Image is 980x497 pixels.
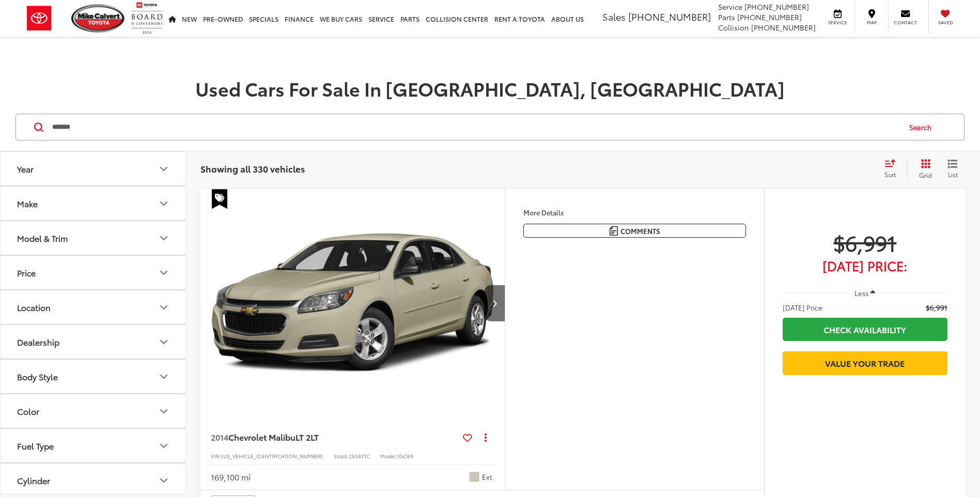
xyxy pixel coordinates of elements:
[783,229,947,255] span: $6,991
[469,472,479,482] span: Champagne Silver Metallic
[1,221,186,255] button: Model & TrimModel & Trim
[211,431,228,443] span: 2014
[1,290,186,324] button: LocationLocation
[17,164,34,174] div: Year
[926,302,947,313] span: $6,991
[158,163,170,175] div: Year
[158,301,170,314] div: Location
[17,475,50,485] div: Cylinder
[744,2,809,12] span: [PHONE_NUMBER]
[349,452,370,460] span: 253471C
[17,371,58,381] div: Body Style
[482,472,494,482] span: Ext.
[212,189,227,209] span: Special
[907,159,940,179] button: Grid View
[221,452,323,460] span: [US_VEHICLE_IDENTIFICATION_NUMBER]
[17,233,68,243] div: Model & Trim
[295,431,319,443] span: LT 2LT
[1,325,186,359] button: DealershipDealership
[628,10,711,23] span: [PHONE_NUMBER]
[718,22,749,33] span: Collision
[1,463,186,497] button: CylinderCylinder
[380,452,397,460] span: Model:
[484,285,505,321] button: Next image
[1,152,186,185] button: YearYear
[158,197,170,210] div: Make
[211,471,251,483] div: 169,100 mi
[610,226,618,235] img: Comments
[894,19,917,26] span: Contact
[200,189,506,418] img: 2014 Chevrolet Malibu LT 2LT
[200,162,305,175] span: Showing all 330 vehicles
[158,474,170,487] div: Cylinder
[476,428,494,446] button: Actions
[884,170,896,179] span: Sort
[397,452,413,460] span: 1GC69
[783,318,947,341] a: Check Availability
[17,268,36,277] div: Price
[51,115,899,139] input: Search by Make, Model, or Keyword
[17,406,39,416] div: Color
[940,159,966,179] button: List View
[17,441,54,451] div: Fuel Type
[158,232,170,244] div: Model & Trim
[523,224,746,238] button: Comments
[879,159,907,179] button: Select sort value
[783,351,947,375] a: Value Your Trade
[211,452,221,460] span: VIN:
[934,19,957,26] span: Saved
[850,284,881,302] button: Less
[158,440,170,452] div: Fuel Type
[158,370,170,383] div: Body Style
[751,22,816,33] span: [PHONE_NUMBER]
[737,12,802,22] span: [PHONE_NUMBER]
[783,302,824,313] span: [DATE] Price:
[1,394,186,428] button: ColorColor
[854,288,868,298] span: Less
[718,2,742,12] span: Service
[200,189,506,418] div: 2014 Chevrolet Malibu LT 2LT 0
[947,170,958,179] span: List
[1,360,186,393] button: Body StyleBody Style
[334,452,349,460] span: Stock:
[899,114,946,140] button: Search
[200,189,506,418] a: 2014 Chevrolet Malibu LT 2LT2014 Chevrolet Malibu LT 2LT2014 Chevrolet Malibu LT 2LT2014 Chevrole...
[1,256,186,289] button: PricePrice
[1,429,186,462] button: Fuel TypeFuel Type
[1,187,186,220] button: MakeMake
[523,209,746,216] h4: More Details
[860,19,883,26] span: Map
[602,10,626,23] span: Sales
[826,19,849,26] span: Service
[158,405,170,417] div: Color
[211,431,459,443] a: 2014Chevrolet MalibuLT 2LT
[919,170,932,179] span: Grid
[783,260,947,271] span: [DATE] Price:
[17,337,59,347] div: Dealership
[228,431,295,443] span: Chevrolet Malibu
[158,336,170,348] div: Dealership
[17,302,51,312] div: Location
[71,4,126,33] img: Mike Calvert Toyota
[718,12,735,22] span: Parts
[485,433,487,441] span: dropdown dots
[158,267,170,279] div: Price
[17,198,38,208] div: Make
[620,226,660,236] span: Comments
